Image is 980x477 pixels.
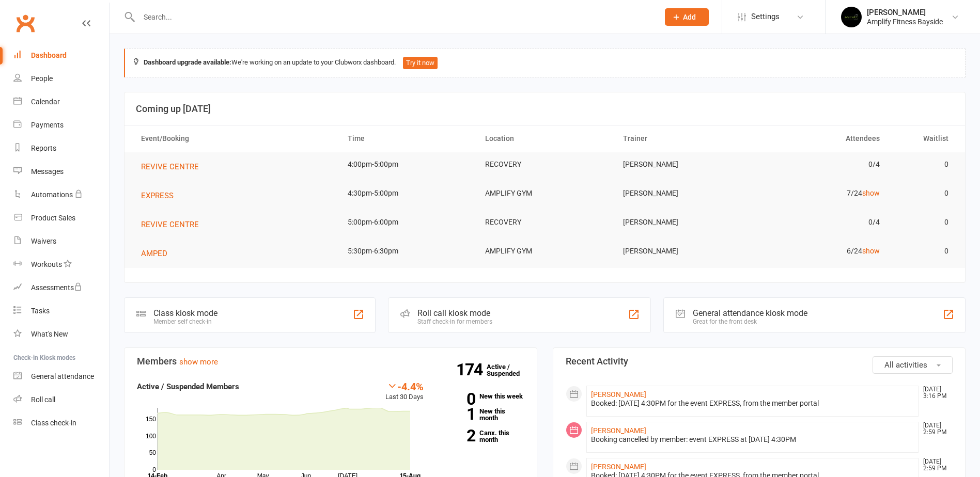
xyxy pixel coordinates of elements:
a: Automations [13,183,109,206]
td: [PERSON_NAME] [614,239,751,263]
div: General attendance kiosk mode [693,308,807,318]
div: [PERSON_NAME] [867,8,943,17]
a: show [862,247,880,255]
div: We're working on an update to your Clubworx dashboard. [124,49,966,77]
a: show more [179,357,218,367]
button: Add [665,8,709,26]
td: AMPLIFY GYM [476,239,613,263]
a: Assessments [13,276,109,299]
div: Payments [31,121,64,129]
a: show [862,189,880,197]
th: Waitlist [889,125,958,152]
div: Member self check-in [153,318,217,325]
button: EXPRESS [141,189,181,202]
div: Great for the front desk [693,318,807,325]
a: [PERSON_NAME] [591,426,646,435]
th: Location [476,125,613,152]
strong: 1 [439,406,475,422]
div: Product Sales [31,214,75,222]
div: Amplify Fitness Bayside [867,17,943,26]
time: [DATE] 2:59 PM [918,458,952,472]
td: 6/24 [751,239,889,263]
a: [PERSON_NAME] [591,390,646,399]
a: Reports [13,137,109,160]
strong: 174 [456,362,487,377]
td: 4:30pm-5:00pm [338,181,476,205]
time: [DATE] 3:16 PM [918,386,952,400]
span: AMPED [141,249,167,258]
a: Dashboard [13,44,109,67]
div: Tasks [31,307,50,315]
td: 0 [889,152,958,177]
td: RECOVERY [476,152,613,177]
a: [PERSON_NAME] [591,463,646,471]
td: 0/4 [751,152,889,177]
img: thumb_image1596355059.png [841,7,862,27]
div: Staff check-in for members [417,318,492,325]
div: Reports [31,144,56,152]
div: Booked: [DATE] 4:30PM for the event EXPRESS, from the member portal [591,399,914,408]
a: 0New this week [439,393,524,400]
td: [PERSON_NAME] [614,210,751,234]
span: Add [683,13,696,21]
span: EXPRESS [141,191,174,200]
h3: Coming up [DATE] [136,104,954,114]
h3: Members [137,356,524,367]
span: All activities [884,360,927,370]
td: 0 [889,181,958,205]
button: REVIVE CENTRE [141,218,206,231]
strong: 2 [439,428,475,443]
div: Roll call [31,395,55,404]
h3: Recent Activity [566,356,953,367]
div: Workouts [31,260,62,268]
button: All activities [873,356,953,374]
td: RECOVERY [476,210,613,234]
span: Settings [751,5,780,28]
div: Roll call kiosk mode [417,308,492,318]
div: -4.4% [385,380,424,392]
div: Automations [31,190,73,199]
div: Messages [31,167,64,176]
button: REVIVE CENTRE [141,161,206,173]
td: [PERSON_NAME] [614,152,751,177]
td: 0 [889,210,958,234]
strong: Active / Suspended Members [137,382,239,391]
div: What's New [31,330,68,338]
td: 5:00pm-6:00pm [338,210,476,234]
a: 1New this month [439,408,524,421]
div: Class check-in [31,419,76,427]
div: Booking cancelled by member: event EXPRESS at [DATE] 4:30PM [591,435,914,444]
td: 4:00pm-5:00pm [338,152,476,177]
a: General attendance kiosk mode [13,365,109,388]
span: REVIVE CENTRE [141,162,199,171]
th: Attendees [751,125,889,152]
a: Class kiosk mode [13,411,109,435]
a: 174Active / Suspended [487,356,532,385]
a: People [13,67,109,90]
div: People [31,74,53,83]
td: 0 [889,239,958,263]
td: [PERSON_NAME] [614,181,751,205]
a: Tasks [13,299,109,323]
a: Calendar [13,90,109,114]
td: 0/4 [751,210,889,234]
a: Waivers [13,230,109,253]
div: General attendance [31,372,94,380]
span: REVIVE CENTRE [141,220,199,229]
button: Try it now [403,57,438,69]
time: [DATE] 2:59 PM [918,422,952,436]
div: Class kiosk mode [153,308,217,318]
button: AMPED [141,247,175,260]
td: 5:30pm-6:30pm [338,239,476,263]
a: What's New [13,323,109,346]
div: Calendar [31,98,60,106]
a: Product Sales [13,206,109,230]
td: AMPLIFY GYM [476,181,613,205]
input: Search... [136,10,651,24]
div: Waivers [31,237,56,245]
a: Workouts [13,253,109,276]
div: Last 30 Days [385,380,424,403]
a: Roll call [13,388,109,411]
th: Event/Booking [132,125,338,152]
div: Assessments [31,283,82,292]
